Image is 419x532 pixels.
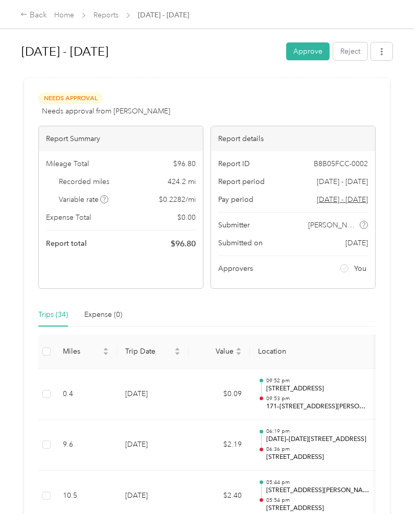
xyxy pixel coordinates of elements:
span: caret-down [103,351,109,357]
div: Back [20,9,47,21]
p: [DATE]–[DATE][STREET_ADDRESS] [266,435,369,444]
span: B8B05FCC-0002 [314,158,368,169]
p: [STREET_ADDRESS] [266,504,369,513]
span: Report ID [218,158,250,169]
iframe: Everlance-gr Chat Button Frame [362,475,419,532]
span: caret-up [174,346,180,352]
td: $2.40 [189,471,250,522]
td: 0.4 [55,369,117,420]
span: $ 96.80 [171,238,196,250]
th: Miles [55,335,117,369]
span: $ 0.00 [177,212,196,223]
span: Submitter [218,220,250,230]
p: 05:54 pm [266,497,369,504]
div: Report Summary [39,126,203,151]
td: [DATE] [117,420,189,471]
span: Recorded miles [59,176,109,187]
span: Trip Date [125,347,172,356]
span: Needs Approval [38,92,103,104]
span: $ 96.80 [173,158,196,169]
td: [DATE] [117,471,189,522]
span: [DATE] - [DATE] [138,10,189,20]
span: [DATE] [345,238,368,248]
span: 424.2 mi [168,176,196,187]
span: Report period [218,176,265,187]
p: 06:36 pm [266,446,369,453]
p: 09:52 pm [266,377,369,384]
span: $ 0.2282 / mi [159,194,196,205]
span: Approvers [218,263,253,274]
span: Pay period [218,194,253,205]
p: [STREET_ADDRESS][PERSON_NAME] [266,486,369,495]
span: Needs approval from [PERSON_NAME] [42,106,170,117]
th: Trip Date [117,335,189,369]
p: 05:44 pm [266,479,369,486]
a: Reports [94,11,119,19]
p: 171–[STREET_ADDRESS][PERSON_NAME] [266,402,369,411]
td: 10.5 [55,471,117,522]
span: caret-up [103,346,109,352]
p: [STREET_ADDRESS] [266,453,369,462]
span: [PERSON_NAME] [308,220,358,230]
span: Submitted on [218,238,263,248]
div: Report details [211,126,375,151]
span: Value [197,347,234,356]
span: You [354,263,366,274]
p: 06:19 pm [266,428,369,435]
td: $2.19 [189,420,250,471]
p: 09:53 pm [266,395,369,402]
th: Value [189,335,250,369]
span: Miles [63,347,101,356]
a: Home [54,11,74,19]
span: Expense Total [46,212,91,223]
span: Report total [46,238,87,249]
span: [DATE] - [DATE] [317,176,368,187]
h1: Sep 1 - 30, 2025 [21,39,279,64]
div: Trips (34) [38,309,68,320]
span: caret-down [236,351,242,357]
div: Expense (0) [84,309,122,320]
span: Mileage Total [46,158,89,169]
button: Approve [286,42,330,60]
th: Location [250,335,378,369]
button: Reject [333,42,367,60]
span: caret-down [174,351,180,357]
td: $0.09 [189,369,250,420]
span: Go to pay period [317,194,368,205]
td: [DATE] [117,369,189,420]
span: Variable rate [59,194,109,205]
p: [STREET_ADDRESS] [266,384,369,394]
td: 9.6 [55,420,117,471]
span: caret-up [236,346,242,352]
